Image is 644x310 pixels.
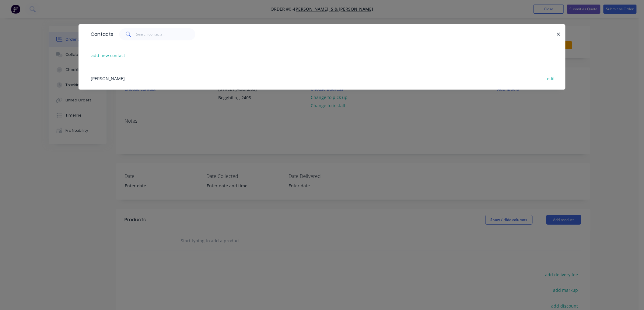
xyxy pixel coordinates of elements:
[91,76,125,81] span: [PERSON_NAME]
[544,74,558,82] button: edit
[126,76,128,81] span: -
[136,28,196,40] input: Search contacts...
[88,25,113,44] div: Contacts
[88,51,128,60] button: add new contact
